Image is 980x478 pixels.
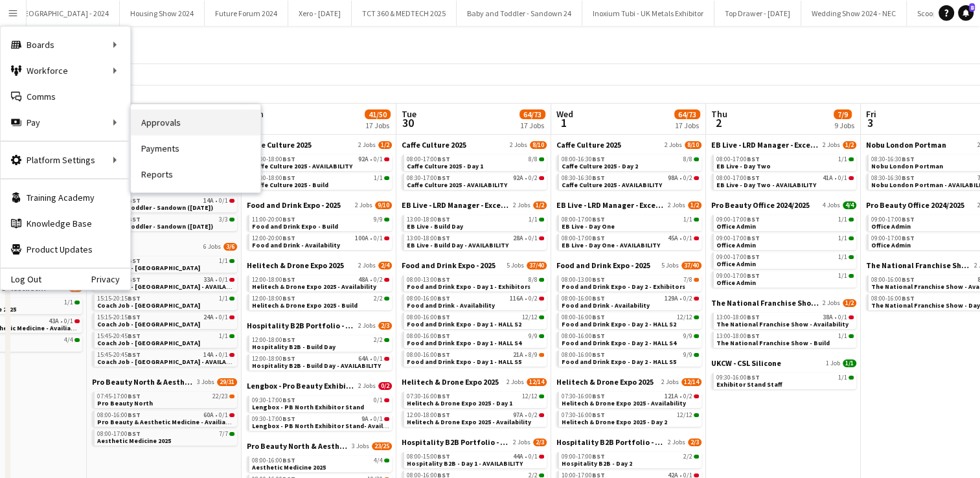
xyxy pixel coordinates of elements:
span: 5 Jobs [507,262,524,269]
div: The National Franchise Show 20252 Jobs1/213:00-18:00BST38A•0/1The National Franchise Show - Avail... [711,298,856,358]
span: 2 Jobs [513,201,530,209]
span: BST [902,294,915,302]
a: Training Academy [1,185,130,211]
div: EB Live - LRD Manager - Excel 20252 Jobs1/208:00-17:00BST1/1EB Live - Day One08:00-17:00BST45A•0/... [556,200,701,260]
div: EB Live - LRD Manager - Excel 20252 Jobs1/208:00-17:00BST1/1EB Live - Day Two08:00-17:00BST41A•0/... [711,140,856,200]
div: • [97,314,234,321]
span: Caffe Culture 2025 - AVAILABILITY [252,162,352,170]
span: 41A [823,175,833,181]
span: BST [902,275,915,284]
a: 08:00-13:00BST7/8Food and Drink Expo - Day 2 - Exhibitors [562,275,699,290]
span: The National Franchise Show 2025 [711,298,820,308]
span: 100A [355,235,369,242]
span: Caffe Culture 2025 - Day 1 [407,162,483,170]
span: BST [128,256,141,265]
a: Knowledge Base [1,211,130,236]
span: BST [128,294,141,302]
a: 13:00-18:00BST1/1Caffe Culture 2025 - Build [252,174,389,188]
span: 28A [513,235,523,242]
a: Reports [131,161,260,187]
span: Nobu London Portman [866,140,946,150]
span: BST [902,215,915,223]
span: 129A [665,295,678,302]
div: Food and Drink Expo - 20255 Jobs37/4008:00-13:00BST8/8Food and Drink Expo - Day 1 - Exhibitors08:... [402,260,547,377]
span: 0/1 [219,277,228,283]
span: 08:00-16:00 [407,295,450,302]
span: BST [747,313,760,321]
span: 2 Jobs [665,141,682,149]
span: Baby and Toddler - Sandown (Sept 25) [97,203,213,212]
a: 13:00-18:00BST92A•0/1Caffe Culture 2025 - AVAILABILITY [252,155,389,170]
span: 09:00-17:00 [716,273,760,279]
span: 2/2 [374,295,383,302]
button: Top Drawer - [DATE] [714,1,801,26]
span: Nobu London Portman [871,162,943,170]
a: 08:00-17:00BST41A•0/1EB Live - Day Two - AVAILABILITY [716,174,854,188]
span: 3/6 [223,243,237,251]
a: 08:00-17:00BST45A•0/1EB Live - Day One - AVAILABILITY [562,234,699,249]
span: 3/3 [219,216,228,223]
a: 09:00-17:00BST1/1Office Admin [716,215,854,230]
div: • [407,235,544,242]
span: Coach Job - Birmingham Airport - AVAILABILITY [97,282,245,291]
span: EB Live - LRD Manager - Excel 2025 [711,140,820,150]
span: BST [128,313,141,321]
span: EB Live - Build Day - AVAILABILITY [407,241,508,249]
span: Coach Job - Birmingham Airport [97,264,200,272]
span: 24A [203,314,214,321]
span: BST [128,215,141,223]
a: Food and Drink Expo - 20252 Jobs9/10 [247,200,392,210]
span: Caffe Culture 2025 - AVAILABILITY [562,181,662,189]
span: BST [592,313,605,321]
a: 09:00-17:00BST1/1Office Admin [716,271,854,286]
span: 15:15-20:15 [97,314,141,321]
span: 5 Jobs [661,262,679,269]
div: Coach Job6 Jobs3/613:30-18:30BST1/1Coach Job - [GEOGRAPHIC_DATA]13:30-18:30BST33A•0/1Coach Job - ... [92,242,237,377]
a: 13:00-18:00BST38A•0/1The National Franchise Show - Availability [716,313,854,328]
span: Office Admin [716,241,756,249]
span: 92A [513,175,523,181]
span: 0/2 [683,175,692,181]
span: 8 [969,3,975,12]
div: Food and Drink Expo - 20255 Jobs37/4008:00-13:00BST7/8Food and Drink Expo - Day 2 - Exhibitors08:... [556,260,701,377]
span: 1/1 [838,254,847,260]
a: Coach Job6 Jobs3/6 [92,242,237,251]
span: 4/4 [843,201,856,209]
span: Food and Drink - Availability [252,241,340,249]
div: Food and Drink Expo - 20252 Jobs9/1011:00-20:00BST9/9Food and Drink Expo - Build12:00-20:00BST100... [247,200,392,260]
a: Comms [1,84,130,109]
a: Helitech & Drone Expo 20252 Jobs2/4 [247,260,392,270]
a: Pro Beauty Office 2024/20254 Jobs4/4 [711,200,856,210]
span: BST [128,196,141,205]
a: 12:00-20:00BST100A•0/1Food and Drink - Availability [252,234,389,249]
div: • [562,295,699,302]
a: 09:30-15:30BST14A•0/1Baby and Toddler - Sandown ([DATE]) [97,196,234,211]
span: 2 Jobs [510,141,527,149]
span: 48A [358,277,369,283]
div: • [716,175,854,181]
span: BST [282,275,295,284]
span: 1/2 [688,201,701,209]
span: 09:00-17:00 [716,254,760,260]
button: TCT 360 & MEDTECH 2025 [352,1,457,26]
div: • [97,277,234,283]
a: Food and Drink Expo - 20255 Jobs37/40 [556,260,701,270]
span: EB Live - Day One - AVAILABILITY [562,241,660,249]
span: 8/10 [530,141,547,149]
span: Office Admin [871,222,911,231]
span: 2 Jobs [358,141,376,149]
span: 12:00-20:00 [252,235,295,242]
span: Pro Beauty Office 2024/2025 [711,200,810,210]
span: Caffe Culture 2025 - Day 2 [562,162,638,170]
span: 45A [668,235,678,242]
span: Food and Drink Expo - Day 1 - Exhibitors [407,282,530,291]
a: EB Live - LRD Manager - Excel 20252 Jobs1/2 [556,200,701,210]
span: 1/1 [838,235,847,242]
button: Housing Show 2024 [120,1,205,26]
span: 9/9 [374,216,383,223]
span: 1/1 [838,216,847,223]
span: 09:00-17:00 [716,235,760,242]
button: Baby and Toddler - Sandown 24 [457,1,582,26]
span: BST [437,174,450,182]
div: Pro Beauty Office 2024/20254 Jobs4/409:00-17:00BST1/1Office Admin09:00-17:00BST1/1Office Admin09:... [711,200,856,298]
